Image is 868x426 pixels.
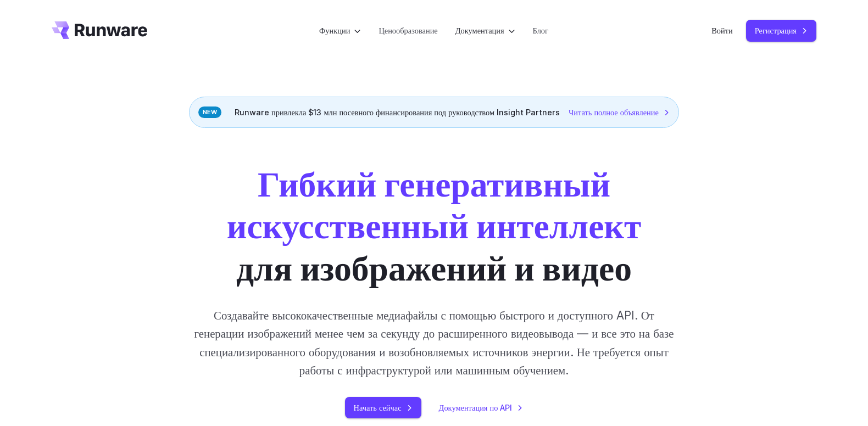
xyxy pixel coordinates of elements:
a: Блог [533,24,548,37]
a: Перейти к/ [52,21,147,39]
label: Документация [455,24,515,37]
a: Регистрация [746,20,816,41]
a: Начать сейчас [345,397,421,418]
a: Документация по API [439,401,524,414]
h1: для изображений и видео [128,163,740,289]
a: Ценообразование [379,24,437,37]
font: Runware привлекла $13 млн посевного финансирования под руководством Insight Partners [235,106,560,119]
strong: Гибкий генеративный искусственный интеллект [227,162,642,246]
a: Войти [711,24,733,37]
p: Создавайте высококачественные медиафайлы с помощью быстрого и доступного API. От генерации изобра... [190,306,679,379]
a: Читать полное объявление [569,106,670,119]
label: Функции [319,24,361,37]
